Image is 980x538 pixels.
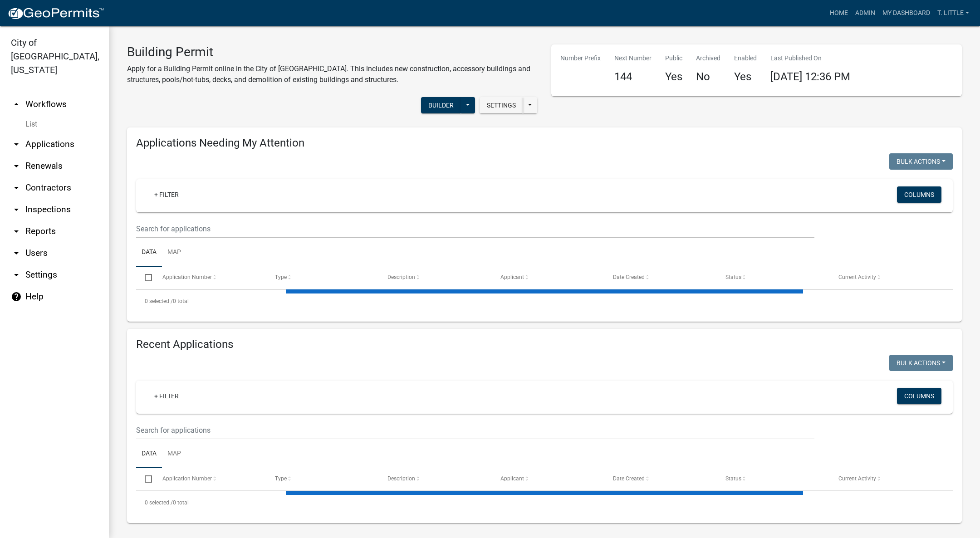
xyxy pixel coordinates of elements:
[604,267,717,289] datatable-header-cell: Date Created
[162,274,212,280] span: Application Number
[852,5,879,22] a: Admin
[11,204,22,215] i: arrow_drop_down
[136,491,953,514] div: 0 total
[734,54,757,63] p: Enabled
[136,338,953,351] h4: Recent Applications
[492,468,604,490] datatable-header-cell: Applicant
[830,468,942,490] datatable-header-cell: Current Activity
[11,99,22,110] i: arrow_drop_up
[838,274,876,280] span: Current Activity
[145,298,173,304] span: 0 selected /
[614,54,652,63] p: Next Number
[604,468,717,490] datatable-header-cell: Date Created
[275,475,287,482] span: Type
[136,440,162,469] a: Data
[136,220,814,238] input: Search for applications
[162,440,186,469] a: Map
[734,70,757,83] h4: Yes
[136,468,153,490] datatable-header-cell: Select
[127,44,538,60] h3: Building Permit
[934,5,973,22] a: T. Little
[153,468,266,490] datatable-header-cell: Application Number
[147,186,186,203] a: + Filter
[11,291,22,302] i: help
[665,54,682,63] p: Public
[147,388,186,404] a: + Filter
[725,274,741,280] span: Status
[830,267,942,289] datatable-header-cell: Current Activity
[614,70,652,83] h4: 144
[11,182,22,193] i: arrow_drop_down
[136,421,814,440] input: Search for applications
[421,97,461,113] button: Builder
[136,267,153,289] datatable-header-cell: Select
[11,248,22,259] i: arrow_drop_down
[725,475,741,482] span: Status
[387,475,415,482] span: Description
[826,5,852,22] a: Home
[770,54,850,63] p: Last Published On
[153,267,266,289] datatable-header-cell: Application Number
[127,64,538,85] p: Apply for a Building Permit online in the City of [GEOGRAPHIC_DATA]. This includes new constructi...
[560,54,601,63] p: Number Prefix
[665,70,682,83] h4: Yes
[717,267,829,289] datatable-header-cell: Status
[613,475,645,482] span: Date Created
[136,290,953,313] div: 0 total
[162,238,186,267] a: Map
[500,475,524,482] span: Applicant
[379,468,491,490] datatable-header-cell: Description
[11,269,22,280] i: arrow_drop_down
[879,5,934,22] a: My Dashboard
[136,238,162,267] a: Data
[889,153,953,170] button: Bulk Actions
[492,267,604,289] datatable-header-cell: Applicant
[11,226,22,237] i: arrow_drop_down
[696,54,720,63] p: Archived
[11,139,22,150] i: arrow_drop_down
[11,161,22,171] i: arrow_drop_down
[717,468,829,490] datatable-header-cell: Status
[136,137,953,150] h4: Applications Needing My Attention
[387,274,415,280] span: Description
[897,388,941,404] button: Columns
[889,355,953,371] button: Bulk Actions
[266,468,379,490] datatable-header-cell: Type
[145,499,173,506] span: 0 selected /
[613,274,645,280] span: Date Created
[500,274,524,280] span: Applicant
[770,70,850,83] span: [DATE] 12:36 PM
[379,267,491,289] datatable-header-cell: Description
[480,97,523,113] button: Settings
[897,186,941,203] button: Columns
[162,475,212,482] span: Application Number
[275,274,287,280] span: Type
[696,70,720,83] h4: No
[266,267,379,289] datatable-header-cell: Type
[838,475,876,482] span: Current Activity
